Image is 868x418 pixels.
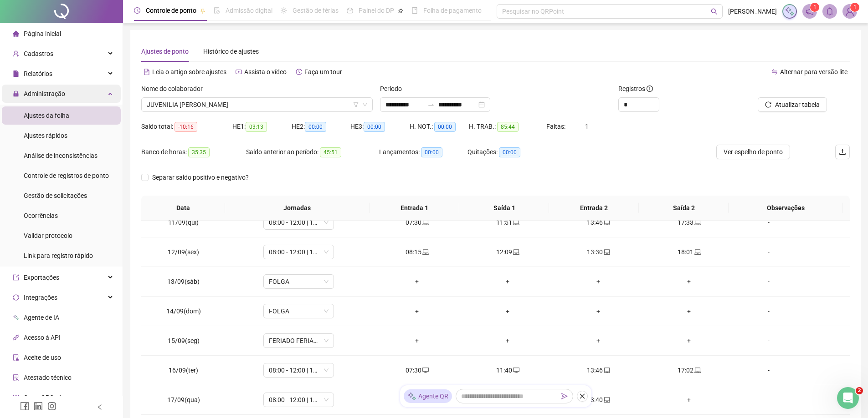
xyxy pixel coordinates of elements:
span: notification [806,7,814,15]
span: 45:51 [320,147,341,157]
span: pushpin [200,8,205,14]
span: 00:00 [499,147,520,157]
span: Observações [736,203,836,213]
span: down [362,102,368,107]
span: instagram [47,402,56,411]
div: HE 3: [350,121,410,132]
span: facebook [20,402,29,411]
span: api [13,334,19,341]
span: sun [281,7,287,14]
div: + [470,306,546,316]
div: - [742,395,796,405]
span: export [13,274,19,281]
div: Saldo total: [141,121,232,132]
span: lock [13,91,19,97]
th: Entrada 1 [370,196,459,221]
span: 2 [856,387,863,394]
span: 1 [813,4,817,10]
span: laptop [693,367,701,373]
span: Ajustes de ponto [141,48,189,55]
span: Exportações [24,274,59,281]
span: 03:13 [246,122,267,132]
div: - [742,365,796,375]
span: linkedin [34,402,43,411]
span: youtube [236,69,242,75]
span: 00:00 [305,122,326,132]
span: Ajustes rápidos [24,132,67,139]
th: Observações [729,196,843,221]
span: laptop [421,219,429,226]
div: + [560,306,637,316]
span: Análise de inconsistências [24,152,98,159]
span: desktop [512,367,519,373]
span: Página inicial [24,30,61,37]
span: Controle de registros de ponto [24,172,109,179]
div: H. NOT.: [410,121,469,132]
span: swap [771,69,778,75]
div: + [651,336,727,346]
span: Administração [24,90,65,97]
div: + [379,336,455,346]
span: 15/09(seg) [168,337,200,344]
img: sparkle-icon.fc2bf0ac1784a2077858766a79e2daf3.svg [785,6,795,16]
span: Cadastros [24,50,53,57]
span: Folha de pagamento [423,7,482,14]
span: [PERSON_NAME] [728,6,777,16]
span: Admissão digital [226,7,272,14]
th: Jornadas [225,196,370,221]
sup: 1 [810,3,819,12]
div: - [742,247,796,257]
span: Ver espelho de ponto [724,147,783,157]
span: bell [826,7,834,15]
span: Gestão de férias [293,7,339,14]
div: - [742,217,796,227]
span: 17/09(qua) [167,396,200,403]
span: clock-circle [134,7,140,14]
div: 13:46 [560,217,637,227]
div: Banco de horas: [141,147,246,157]
div: Agente QR [404,389,452,403]
span: Alternar para versão lite [780,68,847,76]
span: Atualizar tabela [775,100,820,110]
span: left [97,404,103,410]
span: Acesso à API [24,334,61,341]
span: Faltas: [546,123,567,130]
span: 1 [585,123,589,130]
div: + [560,277,637,287]
div: + [470,336,546,346]
iframe: Intercom live chat [837,387,859,409]
div: 13:30 [560,247,637,257]
span: book [411,7,418,14]
span: reload [765,101,771,108]
span: FERIADO FERIADO COMERCIÁRIOS E ESCRITÓRIOS DE CONTABILIDADE [269,334,329,347]
span: send [561,393,568,399]
th: Data [141,196,225,221]
div: 07:30 [379,365,455,375]
span: 13/09(sáb) [167,278,200,285]
span: Histórico de ajustes [203,48,259,55]
span: 08:00 - 12:00 | 14:00 - 18:00 [269,363,329,377]
span: 08:00 - 12:00 | 14:00 - 18:00 [269,393,329,407]
span: filter [353,102,359,107]
span: laptop [693,219,701,226]
span: -10:16 [175,122,197,132]
span: Gerar QRCode [24,394,64,401]
span: 00:00 [434,122,456,132]
img: sparkle-icon.fc2bf0ac1784a2077858766a79e2daf3.svg [407,392,416,401]
span: user-add [13,50,19,57]
div: 11:40 [470,365,546,375]
div: + [651,277,727,287]
span: search [711,8,718,15]
div: HE 1: [232,121,292,132]
span: dashboard [347,7,353,14]
span: Integrações [24,294,57,301]
label: Nome do colaborador [141,84,209,94]
span: 12/09(sex) [168,248,199,256]
span: Gestão de solicitações [24,192,87,199]
span: info-circle [647,86,653,92]
span: desktop [421,367,429,373]
img: 63111 [843,5,857,18]
div: 13:40 [560,395,637,405]
span: FOLGA [269,275,329,288]
span: Faça um tour [304,68,342,76]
